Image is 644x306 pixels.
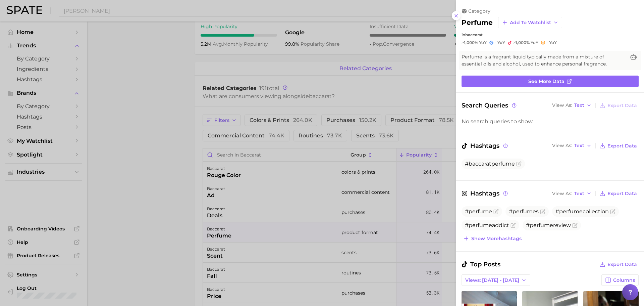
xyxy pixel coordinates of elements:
[465,222,509,228] span: #perfumeaddict
[462,53,625,68] span: Perfume is a fragrant liquid typically made from a mixture of essential oils and alcohol, used to...
[468,8,490,14] span: category
[462,189,509,198] span: Hashtags
[550,189,593,198] button: View AsText
[465,161,515,167] span: #baccaratperfume
[509,208,539,215] span: #perfumes
[511,223,516,228] button: Flag as miscategorized or irrelevant
[546,40,548,45] span: -
[613,277,635,283] span: Columns
[572,223,578,228] button: Flag as miscategorized or irrelevant
[598,141,639,150] button: Export Data
[528,79,565,84] span: See more data
[574,192,584,195] span: Text
[610,209,615,214] button: Flag as miscategorized or irrelevant
[510,20,551,26] span: Add to Watchlist
[462,234,523,243] button: Show morehashtags
[462,118,639,125] div: No search queries to show.
[462,40,478,45] span: >1,000%
[607,143,637,149] span: Export Data
[601,274,639,286] button: Columns
[479,40,487,45] span: YoY
[552,192,572,195] span: View As
[540,209,545,214] button: Flag as miscategorized or irrelevant
[531,40,538,45] span: YoY
[462,76,639,87] a: See more data
[462,260,500,269] span: Top Posts
[598,189,639,198] button: Export Data
[607,191,637,196] span: Export Data
[497,40,505,45] span: YoY
[498,17,562,28] button: Add to Watchlist
[552,144,572,147] span: View As
[574,103,584,107] span: Text
[465,277,519,283] span: Views: [DATE] - [DATE]
[550,141,593,150] button: View AsText
[462,274,530,286] button: Views: [DATE] - [DATE]
[495,40,496,45] span: -
[471,236,522,242] span: Show more hashtags
[516,161,522,167] button: Flag as miscategorized or irrelevant
[598,260,639,269] button: Export Data
[462,141,509,150] span: Hashtags
[462,32,639,37] div: in
[555,208,609,215] span: #perfumecollection
[598,101,639,110] button: Export Data
[550,101,593,110] button: View AsText
[526,222,571,228] span: #perfumereview
[462,18,493,27] h2: perfume
[462,101,518,110] span: Search Queries
[465,208,492,215] span: #perfume
[607,262,637,267] span: Export Data
[552,103,572,107] span: View As
[607,103,637,108] span: Export Data
[513,40,530,45] span: >1,000%
[549,40,557,45] span: YoY
[574,144,584,147] span: Text
[465,32,483,37] span: baccarat
[493,209,499,214] button: Flag as miscategorized or irrelevant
